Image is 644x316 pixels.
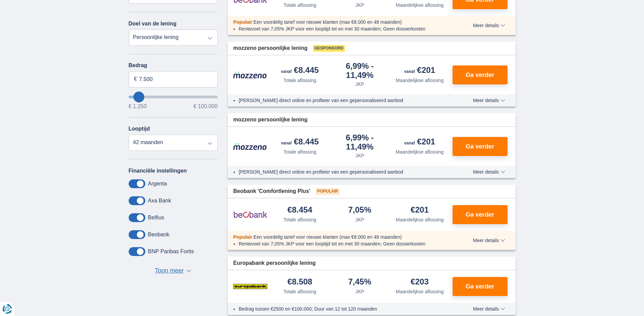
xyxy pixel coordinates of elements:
[313,45,345,52] span: Gesponsord
[129,126,150,132] label: Looptijd
[396,216,444,223] div: Maandelijkse aflossing
[465,212,494,218] span: Ga verder
[254,19,402,25] span: Een voordelig tarief voor nieuwe klanten (max €8.000 en 48 maanden)
[129,168,187,174] label: Financiële instellingen
[355,2,364,8] div: JKP
[233,259,316,267] span: Europabank persoonlijke lening
[281,138,319,147] div: €8.445
[239,305,448,312] li: Bedrag tussen €2500 en €100.000; Duur van 12 tot 120 maanden
[396,2,444,8] div: Maandelijkse aflossing
[465,283,494,290] span: Ga verder
[411,206,429,215] div: €201
[348,206,371,215] div: 7,05%
[404,66,435,76] div: €201
[453,65,508,84] button: Ga verder
[233,234,252,240] span: Populair
[233,71,267,79] img: product.pl.alt Mozzeno
[355,216,364,223] div: JKP
[148,232,169,238] label: Beobank
[155,266,184,275] span: Toon meer
[355,288,364,295] div: JKP
[239,169,448,175] li: [PERSON_NAME] direct online en profiteer van een gepersonaliseerd aanbod
[411,278,429,287] div: €203
[288,206,312,215] div: €8.454
[129,21,177,27] label: Doel van de lening
[473,98,505,103] span: Meer details
[283,2,316,8] div: Totale aflossing
[148,249,194,255] label: BNP Paribas Fortis
[453,277,508,296] button: Ga verder
[129,62,218,68] label: Bedrag
[468,23,510,28] button: Meer details
[283,149,316,155] div: Totale aflossing
[465,72,494,78] span: Ga verder
[194,104,218,109] span: € 100.000
[148,198,171,204] label: Axa Bank
[396,149,444,155] div: Maandelijkse aflossing
[468,169,510,175] button: Meer details
[453,137,508,156] button: Ga verder
[316,188,339,195] span: Populair
[239,25,448,32] li: Rentevoet van 7,05% JKP voor een looptijd tot en met 30 maanden; Geen dossierkosten
[468,98,510,103] button: Meer details
[134,75,137,83] span: €
[233,19,252,25] span: Populair
[404,138,435,147] div: €201
[468,306,510,312] button: Meer details
[355,81,364,87] div: JKP
[283,77,316,84] div: Totale aflossing
[473,238,505,243] span: Meer details
[129,104,147,109] span: € 1.250
[281,66,319,76] div: €8.445
[283,216,316,223] div: Totale aflossing
[473,307,505,311] span: Meer details
[396,77,444,84] div: Maandelijkse aflossing
[473,170,505,174] span: Meer details
[396,288,444,295] div: Maandelijkse aflossing
[239,97,448,104] li: [PERSON_NAME] direct online en profiteer van een gepersonaliseerd aanbod
[288,278,312,287] div: €8.508
[333,62,387,79] div: 6,99%
[148,215,164,221] label: Belfius
[348,278,371,287] div: 7,45%
[148,181,167,187] label: Argenta
[465,143,494,150] span: Ga verder
[233,44,308,52] span: mozzeno persoonlijke lening
[233,143,267,150] img: product.pl.alt Mozzeno
[254,234,402,240] span: Een voordelig tarief voor nieuwe klanten (max €8.000 en 48 maanden)
[355,152,364,159] div: JKP
[228,234,454,240] div: :
[153,266,193,276] button: Toon meer ▼
[233,278,267,295] img: product.pl.alt Europabank
[453,205,508,224] button: Ga verder
[233,206,267,223] img: product.pl.alt Beobank
[233,116,308,124] span: mozzeno persoonlijke lening
[186,270,191,272] span: ▼
[129,96,218,98] input: wantToBorrow
[233,187,310,195] span: Beobank 'Comfortlening Plus'
[468,238,510,243] button: Meer details
[333,134,387,151] div: 6,99%
[239,240,448,247] li: Rentevoet van 7,05% JKP voor een looptijd tot en met 30 maanden; Geen dossierkosten
[283,288,316,295] div: Totale aflossing
[473,23,505,28] span: Meer details
[228,19,454,25] div: :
